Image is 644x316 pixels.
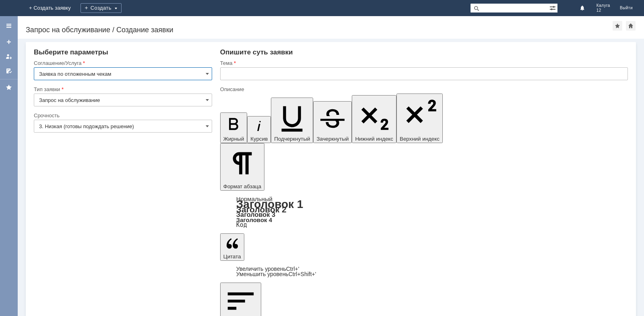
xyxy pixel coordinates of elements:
[220,48,293,56] span: Опишите суть заявки
[223,136,244,142] span: Жирный
[34,60,211,66] div: Соглашение/Услуга
[549,4,557,11] span: Расширенный поиск
[400,136,440,142] span: Верхний индекс
[352,95,396,143] button: Нижний индекс
[220,266,628,277] div: Цитата
[597,8,610,13] span: 12
[597,3,610,8] span: Калуга
[26,26,613,34] div: Запрос на обслуживание / Создание заявки
[316,136,349,142] span: Зачеркнутый
[236,221,247,229] a: Код
[220,143,264,191] button: Формат абзаца
[271,98,313,143] button: Подчеркнутый
[613,21,622,31] div: Добавить в избранное
[34,113,211,118] div: Срочность
[236,211,275,218] a: Заголовок 3
[223,183,261,189] span: Формат абзаца
[34,48,108,56] span: Выберите параметры
[220,60,626,66] div: Тема
[2,35,15,48] a: Создать заявку
[220,87,626,92] div: Описание
[289,271,316,277] span: Ctrl+Shift+'
[80,3,122,13] div: Создать
[2,64,15,77] a: Мои согласования
[313,101,352,143] button: Зачеркнутый
[34,87,211,92] div: Тип заявки
[396,94,443,143] button: Верхний индекс
[250,136,268,142] span: Курсив
[247,116,271,143] button: Курсив
[236,195,272,202] a: Нормальный
[236,205,287,214] a: Заголовок 2
[236,198,303,210] a: Заголовок 1
[220,233,244,261] button: Цитата
[220,112,248,143] button: Жирный
[223,254,241,260] span: Цитата
[220,196,628,228] div: Формат абзаца
[286,266,299,272] span: Ctrl+'
[236,216,272,223] a: Заголовок 4
[2,50,15,63] a: Мои заявки
[626,21,636,31] div: Сделать домашней страницей
[355,136,393,142] span: Нижний индекс
[236,266,299,272] a: Increase
[236,271,316,277] a: Decrease
[274,136,310,142] span: Подчеркнутый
